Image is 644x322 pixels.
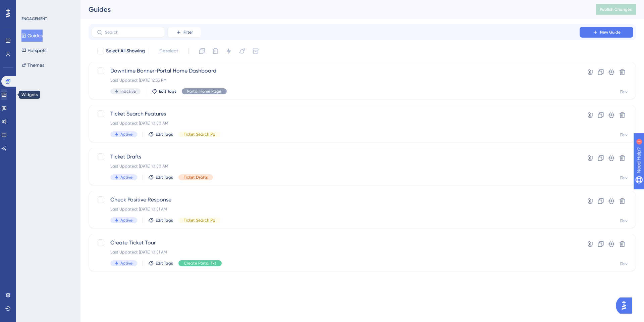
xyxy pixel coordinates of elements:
[105,30,159,35] input: Search
[110,78,560,83] div: Last Updated: [DATE] 12:35 PM
[120,261,132,266] span: Active
[21,59,44,71] button: Themes
[89,5,579,14] div: Guides
[156,175,173,180] span: Edit Tags
[156,261,173,266] span: Edit Tags
[184,261,216,266] span: Create Portal Tkt
[183,30,193,35] span: Filter
[110,67,560,75] span: Downtime Banner-Portal Home Dashboard
[152,89,176,94] button: Edit Tags
[110,164,560,169] div: Last Updated: [DATE] 10:50 AM
[16,2,42,10] span: Need Help?
[596,4,636,15] button: Publish Changes
[616,295,636,316] iframe: UserGuiding AI Assistant Launcher
[110,206,560,212] div: Last Updated: [DATE] 10:51 AM
[159,47,178,55] span: Deselect
[110,249,560,255] div: Last Updated: [DATE] 10:51 AM
[120,175,132,180] span: Active
[148,218,173,223] button: Edit Tags
[620,175,628,180] div: Dev
[580,27,633,38] button: New Guide
[148,132,173,137] button: Edit Tags
[47,3,49,9] div: 1
[110,110,560,118] span: Ticket Search Features
[620,218,628,223] div: Dev
[106,47,145,55] span: Select All Showing
[120,218,132,223] span: Active
[620,89,628,94] div: Dev
[600,30,621,35] span: New Guide
[159,89,176,94] span: Edit Tags
[600,7,632,12] span: Publish Changes
[184,175,208,180] span: Ticket Drafts
[168,27,201,38] button: Filter
[184,132,215,137] span: Ticket Search Pg
[184,218,215,223] span: Ticket Search Pg
[148,175,173,180] button: Edit Tags
[21,30,43,42] button: Guides
[110,121,560,126] div: Last Updated: [DATE] 10:50 AM
[187,89,221,94] span: Portal Home Page
[120,132,132,137] span: Active
[620,132,628,137] div: Dev
[620,261,628,266] div: Dev
[110,196,560,204] span: Check Positive Response
[153,45,184,57] button: Deselect
[21,44,46,56] button: Hotspots
[120,89,136,94] span: Inactive
[110,239,560,247] span: Create Ticket Tour
[156,218,173,223] span: Edit Tags
[156,132,173,137] span: Edit Tags
[21,16,47,21] div: ENGAGEMENT
[148,261,173,266] button: Edit Tags
[110,153,560,161] span: Ticket Drafts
